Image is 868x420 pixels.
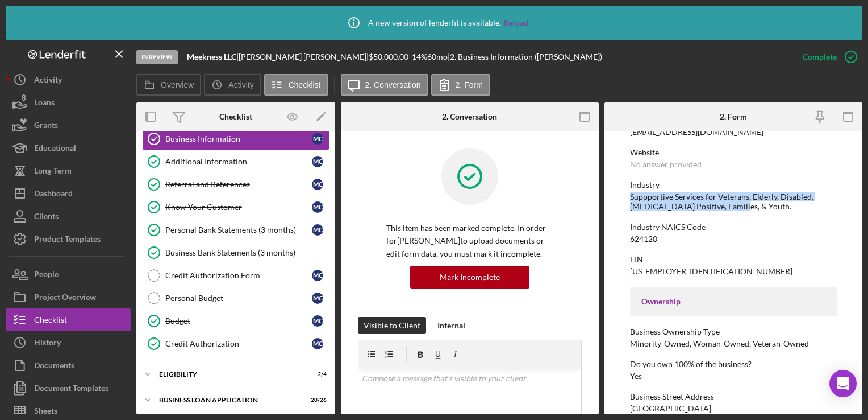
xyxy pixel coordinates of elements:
[34,308,67,334] div: Checklist
[448,52,602,61] div: | 2. Business Information ([PERSON_NAME])
[306,371,327,378] div: 2 / 4
[630,180,836,190] div: Industry
[142,127,329,150] a: Business InformationMC
[6,354,131,377] a: Documents
[165,203,312,212] div: Know Your Customer
[432,317,471,334] button: Internal
[442,112,497,121] div: 2. Conversation
[219,112,252,121] div: Checklist
[630,404,711,413] div: [GEOGRAPHIC_DATA]
[136,50,178,64] div: In Review
[165,316,312,326] div: Budget
[34,159,72,185] div: Long-Term
[630,192,836,211] div: Suppportive Services for Veterans, Elderly, Disabled, [MEDICAL_DATA] Positive, Families, & Youth.
[630,372,642,381] div: Yes
[630,392,836,401] div: Business Street Address
[142,310,329,332] a: BudgetMC
[165,294,312,303] div: Personal Budget
[187,52,239,61] div: |
[34,331,61,357] div: History
[159,397,298,403] div: BUSINESS LOAN APPLICATION
[6,228,131,250] button: Product Templates
[312,224,323,236] div: M C
[34,354,74,380] div: Documents
[365,80,421,89] label: 2. Conversation
[204,74,261,96] button: Activity
[34,263,59,289] div: People
[34,91,55,117] div: Loans
[6,377,131,400] button: Document Templates
[142,150,329,173] a: Additional InformationMC
[630,234,657,244] div: 624120
[6,308,131,331] button: Checklist
[341,74,428,96] button: 2. Conversation
[312,270,323,281] div: M C
[264,74,328,96] button: Checklist
[630,339,809,348] div: Minority-Owned, Woman-Owned, Veteran-Owned
[312,179,323,190] div: M C
[386,222,553,260] p: This item has been marked complete. In order for [PERSON_NAME] to upload documents or edit form d...
[630,160,702,169] div: No answer provided
[34,114,58,139] div: Grants
[6,159,131,182] button: Long-Term
[165,248,329,257] div: Business Bank Statements (3 months)
[34,377,108,402] div: Document Templates
[829,370,857,397] div: Open Intercom Messenger
[312,133,323,145] div: M C
[228,80,253,89] label: Activity
[6,68,131,91] button: Activity
[6,114,131,137] a: Grants
[641,297,825,306] div: Ownership
[6,205,131,228] button: Clients
[34,137,76,162] div: Educational
[142,332,329,355] a: Credit AuthorizationMC
[312,201,323,213] div: M C
[630,360,836,369] div: Do you own 100% of the business?
[312,338,323,349] div: M C
[142,196,329,219] a: Know Your CustomerMC
[165,271,312,280] div: Credit Authorization Form
[630,267,792,276] div: [US_EMPLOYER_IDENTIFICATION_NUMBER]
[437,317,465,334] div: Internal
[187,52,236,61] b: Meekness LLC
[142,173,329,196] a: Referral and ReferencesMC
[412,52,427,61] div: 14 %
[504,18,528,27] a: Reload
[6,286,131,308] button: Project Overview
[364,317,420,334] div: Visible to Client
[427,52,448,61] div: 60 mo
[136,74,201,96] button: Overview
[159,371,298,378] div: ELIGIBILITY
[165,339,312,348] div: Credit Authorization
[165,157,312,166] div: Additional Information
[142,264,329,287] a: Credit Authorization FormMC
[6,182,131,205] button: Dashboard
[630,327,836,336] div: Business Ownership Type
[165,225,312,234] div: Personal Bank Statements (3 months)
[6,331,131,354] button: History
[6,263,131,286] button: People
[369,52,412,61] div: $50,000.00
[142,287,329,310] a: Personal BudgetMC
[312,293,323,304] div: M C
[6,137,131,159] button: Educational
[312,315,323,327] div: M C
[630,127,763,137] div: [EMAIL_ADDRESS][DOMAIN_NAME]
[165,134,312,143] div: Business Information
[630,223,836,232] div: Industry NAICS Code
[630,148,836,157] div: Website
[791,46,862,68] button: Complete
[6,91,131,114] button: Loans
[312,156,323,167] div: M C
